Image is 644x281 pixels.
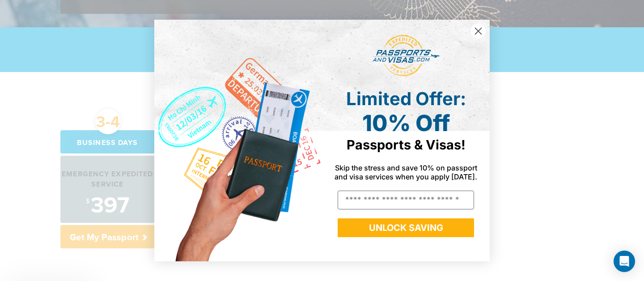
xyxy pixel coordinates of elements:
[347,137,466,153] span: Passports & Visas!
[614,251,635,272] div: Open Intercom Messenger
[346,88,466,110] span: Limited Offer:
[154,20,322,261] img: de9cda0d-0715-46ca-9a25-073762a91ba7.png
[470,23,486,39] button: Close dialog
[373,35,440,77] img: passports and visas
[362,110,450,136] span: 10% Off
[338,218,474,237] button: UNLOCK SAVING
[335,163,477,181] span: Skip the stress and save 10% on passport and visa services when you apply [DATE].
